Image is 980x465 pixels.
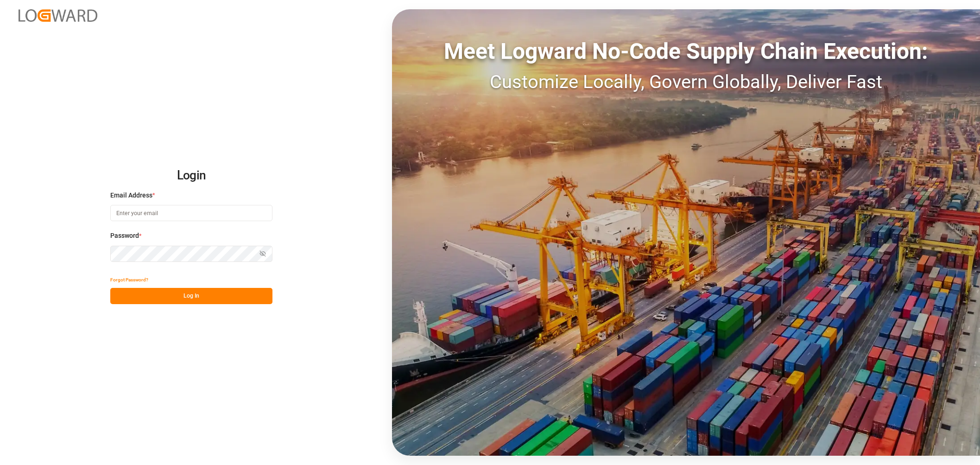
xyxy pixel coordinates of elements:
[19,9,97,22] img: Logward_new_orange.png
[110,231,139,241] span: Password
[110,288,272,304] button: Log In
[392,68,980,96] div: Customize Locally, Govern Globally, Deliver Fast
[392,35,980,68] div: Meet Logward No-Code Supply Chain Execution:
[110,161,272,191] h2: Login
[110,191,152,200] span: Email Address
[110,272,148,288] button: Forgot Password?
[110,205,272,221] input: Enter your email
